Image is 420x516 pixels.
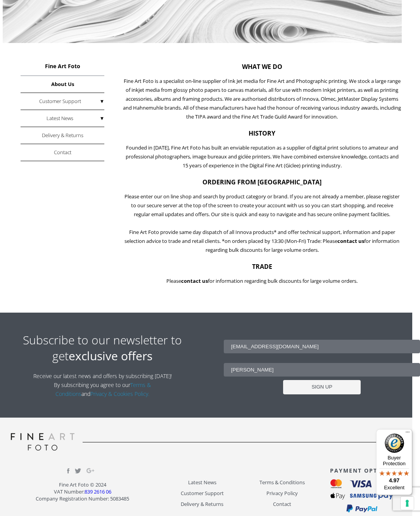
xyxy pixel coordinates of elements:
img: Google_Plus.svg [86,467,94,475]
p: Founded in [DATE], Fine Art Foto has built an enviable reputation as a supplier of digital print ... [123,143,402,170]
button: Menu [403,429,412,439]
button: Your consent preferences for tracking technologies [401,497,414,510]
h2: HISTORY [123,129,402,138]
a: Privacy Policy [242,489,322,498]
h2: WHAT WE DO [123,62,402,71]
img: Trusted Shops Trustmark [385,433,404,453]
strong: exclusive offers [69,348,152,364]
h2: TRADE [123,262,402,271]
h2: Subscribe to our newsletter to get [3,332,202,364]
a: Delivery & Returns [21,127,104,144]
a: contact us [181,277,208,284]
p: Fine Art Foto is a specialist on-line supplier of Ink Jet media for Fine Art and Photographic pri... [123,77,402,121]
h2: ORDERING FROM [GEOGRAPHIC_DATA] [123,178,402,186]
a: 839 2616 06 [85,488,111,495]
p: Please for information regarding bulk discounts for large volume orders. [123,277,402,286]
a: Contact [21,144,104,161]
p: Buyer Protection [376,455,412,466]
a: Terms & Conditions [242,478,322,487]
a: Latest News [162,478,242,487]
img: logo-grey.svg [11,433,74,451]
a: Contact [242,500,322,509]
a: contact us [337,237,364,244]
img: facebook.svg [67,468,69,473]
button: Trusted Shops TrustmarkBuyer Protection4.97Excellent [376,429,412,495]
p: Receive our latest news and offers by subscribing [DATE]! By subscribing you agree to our and [31,372,174,398]
a: About Us [21,76,104,93]
a: Privacy & Cookies Policy. [90,390,149,397]
h3: PAYMENT OPTIONS [322,467,402,474]
span: 4.97 [389,477,399,483]
p: Excellent [376,485,412,491]
a: Latest News [21,110,104,127]
p: Please enter our on line shop and search by product category or brand. If you are not already a m... [123,192,402,255]
img: twitter.svg [75,468,81,473]
img: payment_options.svg [330,478,394,513]
a: Customer Support [162,489,242,498]
input: SIGN UP [283,380,361,394]
h3: Fine Art Foto [21,62,104,70]
a: Customer Support [21,93,104,110]
p: Fine Art Foto © 2024 VAT Number: Company Registration Number: 5083485 [3,481,162,502]
a: Delivery & Returns [162,500,242,509]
